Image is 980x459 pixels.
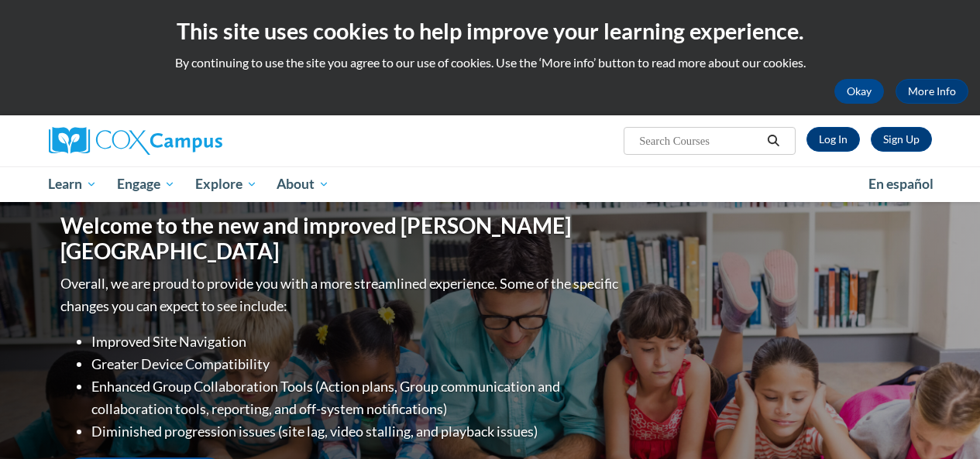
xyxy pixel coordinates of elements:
[60,213,622,265] h1: Welcome to the new and improved [PERSON_NAME][GEOGRAPHIC_DATA]
[39,166,108,202] a: Learn
[896,79,968,104] a: More Info
[868,176,934,192] span: En español
[91,375,622,420] li: Enhanced Group Collaboration Tools (Action plans, Group communication and collaboration tools, re...
[871,127,932,152] a: Register
[762,132,785,150] button: Search
[277,175,329,194] span: About
[638,132,762,150] input: Search Courses
[266,166,339,202] a: About
[858,168,944,200] a: En español
[37,166,944,202] div: Main menu
[60,272,622,317] p: Overall, we are proud to provide you with a more streamlined experience. Some of the specific cha...
[117,175,175,194] span: Engage
[195,175,257,194] span: Explore
[91,331,622,353] li: Improved Site Navigation
[834,79,884,104] button: Okay
[91,420,622,443] li: Diminished progression issues (site lag, video stalling, and playback issues)
[12,54,968,71] p: By continuing to use the site you agree to our use of cookies. Use the ‘More info’ button to read...
[48,175,97,194] span: Learn
[107,166,185,202] a: Engage
[91,353,622,375] li: Greater Device Compatibility
[12,15,968,46] h2: This site uses cookies to help improve your learning experience.
[185,166,267,202] a: Explore
[49,127,222,155] img: Cox Campus
[49,127,328,155] a: Cox Campus
[806,127,860,152] a: Log In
